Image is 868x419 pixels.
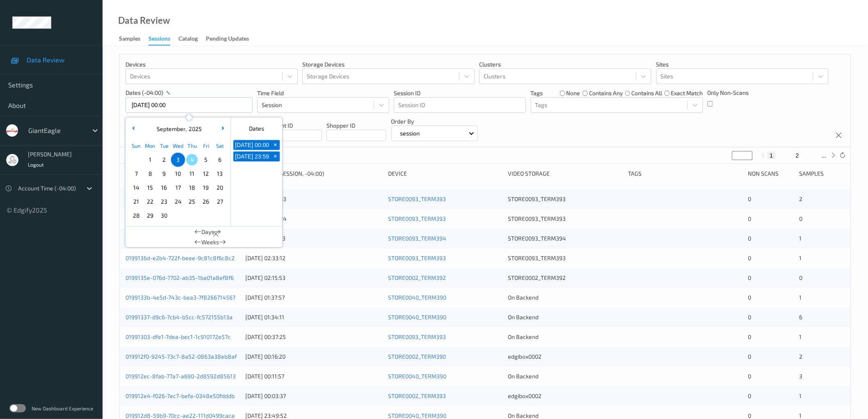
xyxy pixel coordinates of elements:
p: Order By [391,117,478,126]
div: Choose Wednesday September 24 of 2025 [171,195,185,208]
div: Data Review [118,16,170,25]
div: Choose Saturday September 06 of 2025 [213,153,227,167]
span: 0 [748,294,751,301]
a: Sessions [148,33,178,46]
span: 20 [214,182,226,193]
a: Catalog [178,33,206,45]
a: STORE0093_TERM394 [388,235,446,242]
span: + [271,141,280,149]
div: [DATE] 01:34:11 [245,313,382,321]
div: On Backend [508,372,622,380]
p: session [397,129,423,137]
div: [DATE] 00:11:57 [245,372,382,380]
span: 24 [172,196,184,207]
span: 10 [172,168,184,179]
span: 0 [748,235,751,242]
div: Non Scans [748,169,793,178]
div: Thu [185,139,199,153]
div: Choose Monday September 22 of 2025 [143,195,157,208]
span: 27 [214,196,226,207]
a: 01991337-d9c6-7cb4-b5cc-fc572155b13a [126,314,233,321]
div: Choose Wednesday September 03 of 2025 [171,153,185,167]
button: 2 [793,152,802,159]
div: Choose Wednesday September 17 of 2025 [171,181,185,195]
a: Pending Updates [206,33,257,45]
div: Choose Monday September 01 of 2025 [143,153,157,167]
label: exact match [671,89,703,97]
span: 26 [200,196,212,207]
div: Choose Wednesday September 10 of 2025 [171,167,185,181]
a: STORE0040_TERM390 [388,294,446,301]
a: 019912ec-8fab-77a7-a690-2d8592d85613 [126,373,236,380]
div: [DATE] 02:33:24 [245,215,382,223]
span: 2 [799,353,803,360]
div: [DATE] 02:33:53 [245,195,382,203]
span: 0 [748,274,751,281]
span: 1 [144,154,156,165]
span: 11 [186,168,198,179]
div: Choose Sunday August 31 of 2025 [129,153,143,167]
span: 2025 [186,125,201,132]
span: 23 [158,196,170,207]
button: ... [819,152,829,159]
span: 0 [799,215,803,222]
span: 16 [158,182,170,193]
div: Choose Friday October 03 of 2025 [199,208,213,222]
div: Video Storage [508,169,622,178]
a: STORE0002_TERM390 [388,353,446,360]
div: Choose Sunday September 21 of 2025 [129,195,143,208]
label: none [566,89,580,97]
span: 2 [799,195,803,202]
span: 14 [130,182,142,193]
p: Only Non-Scans [708,89,749,97]
div: Choose Thursday October 02 of 2025 [185,208,199,222]
div: Choose Saturday October 04 of 2025 [213,208,227,222]
div: STORE0093_TERM393 [508,254,622,262]
a: STORE0002_TERM393 [388,392,446,399]
span: 0 [748,412,751,419]
div: Pending Updates [206,34,249,45]
span: 0 [748,314,751,321]
div: Sun [129,139,143,153]
div: , [154,125,201,133]
div: Tue [157,139,171,153]
p: Time Field [257,89,389,97]
button: + [271,140,280,150]
span: + [271,152,280,161]
div: Choose Thursday September 11 of 2025 [185,167,199,181]
p: Sites [656,60,829,69]
div: Choose Friday September 19 of 2025 [199,181,213,195]
div: Timestamp (Session, -04:00) [245,169,382,178]
div: Fri [199,139,213,153]
div: STORE0093_TERM394 [508,234,622,243]
span: 9 [158,168,170,179]
span: 5 [200,154,212,165]
span: 8 [144,168,156,179]
div: Choose Friday September 26 of 2025 [199,195,213,208]
a: 0199136d-e2b4-722f-beee-9c81c8f6c8c2 [126,254,235,261]
span: 18 [186,182,198,193]
p: Clusters [479,60,651,69]
div: Choose Saturday September 27 of 2025 [213,195,227,208]
a: STORE0040_TERM390 [388,412,446,419]
div: [DATE] 01:37:57 [245,293,382,302]
span: 0 [748,195,751,202]
div: Choose Monday September 08 of 2025 [143,167,157,181]
div: Wed [171,139,185,153]
span: 17 [172,182,184,193]
div: Tags [628,169,742,178]
div: Samples [119,34,140,45]
div: [DATE] 00:03:37 [245,392,382,400]
div: Choose Saturday September 13 of 2025 [213,167,227,181]
a: STORE0093_TERM393 [388,333,446,340]
div: Choose Sunday September 14 of 2025 [129,181,143,195]
span: 1 [799,333,802,340]
span: 0 [748,373,751,380]
span: 0 [799,274,803,281]
p: Session ID [394,89,526,97]
div: Choose Thursday September 18 of 2025 [185,181,199,195]
div: Choose Tuesday September 23 of 2025 [157,195,171,208]
span: 1 [799,254,802,261]
span: 15 [144,182,156,193]
div: Choose Monday September 29 of 2025 [143,208,157,222]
